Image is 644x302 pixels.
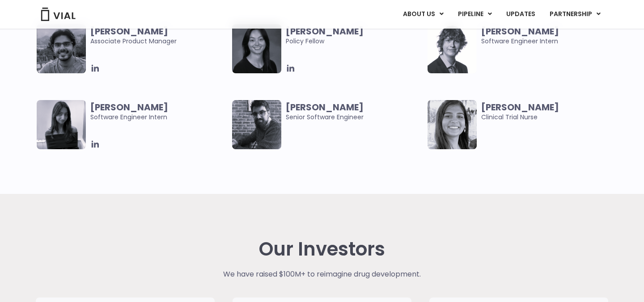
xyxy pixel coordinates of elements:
h2: Our Investors [259,239,385,260]
span: Clinical Trial Nurse [481,102,619,122]
a: PIPELINEMenu Toggle [451,7,499,22]
span: Policy Fellow [286,26,423,46]
a: UPDATES [499,7,542,22]
b: [PERSON_NAME] [481,25,559,38]
b: [PERSON_NAME] [286,25,364,38]
img: Smiling woman named Deepa [428,100,477,149]
img: Headshot of smiling man named Abhinav [37,24,86,73]
p: We have raised $100M+ to reimagine drug development. [167,269,478,280]
span: Associate Product Manager [90,26,228,46]
b: [PERSON_NAME] [481,101,559,113]
span: Senior Software Engineer [286,102,423,122]
a: ABOUT USMenu Toggle [396,7,450,22]
img: Smiling man named Dugi Surdulli [232,100,281,149]
b: [PERSON_NAME] [90,25,168,38]
span: Software Engineer Intern [90,102,228,122]
b: [PERSON_NAME] [90,101,168,113]
img: Smiling woman named Claudia [232,24,281,73]
span: Software Engineer Intern [481,26,619,46]
img: Vial Logo [40,8,76,21]
b: [PERSON_NAME] [286,101,364,113]
a: PARTNERSHIPMenu Toggle [542,7,608,22]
